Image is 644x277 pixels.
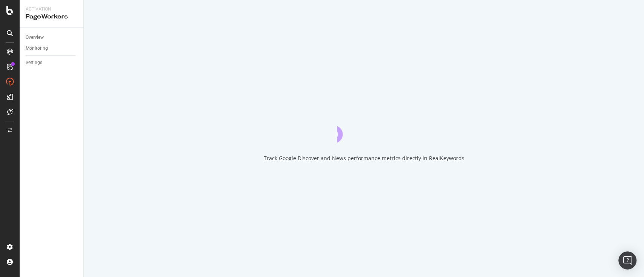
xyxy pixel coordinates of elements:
[26,6,77,12] div: Activation
[264,155,464,162] div: Track Google Discover and News performance metrics directly in RealKeywords
[618,251,636,269] div: Open Intercom Messenger
[26,34,44,41] div: Overview
[26,34,78,41] a: Overview
[26,59,42,67] div: Settings
[337,115,391,142] div: animation
[26,59,78,67] a: Settings
[26,44,48,52] div: Monitoring
[26,12,77,21] div: PageWorkers
[26,44,78,52] a: Monitoring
